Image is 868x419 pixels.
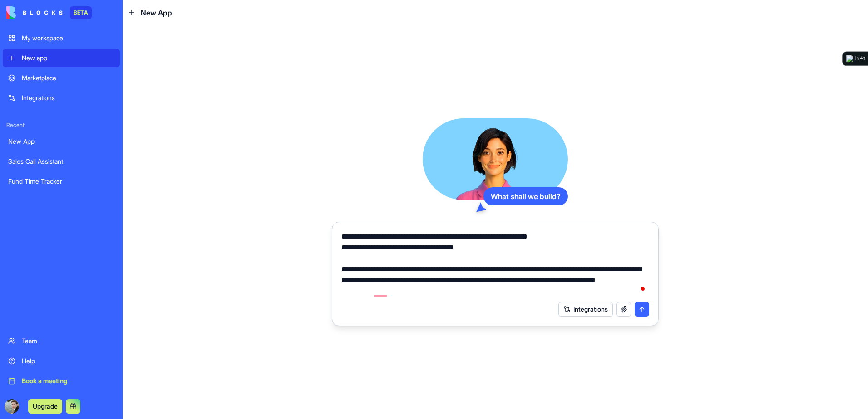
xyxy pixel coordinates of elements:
a: Upgrade [28,401,62,410]
button: Integrations [558,302,613,317]
a: New App [3,132,120,151]
div: Marketplace [22,73,114,83]
a: BETA [6,6,92,19]
a: Book a meeting [3,372,120,390]
img: logo [6,6,63,19]
div: In 4h [855,55,865,62]
img: ACg8ocLgft2zbYhxCVX_QnRk8wGO17UHpwh9gymK_VQRDnGx1cEcXohv=s96-c [5,399,19,414]
div: Book a meeting [22,376,114,385]
a: Fund Time Tracker [3,172,120,190]
a: New app [3,49,120,67]
a: Sales Call Assistant [3,152,120,171]
button: Upgrade [28,399,62,414]
div: BETA [70,6,92,19]
span: Recent [3,122,120,129]
div: My workspace [22,34,114,43]
a: Help [3,352,120,370]
a: Integrations [3,89,120,107]
div: Integrations [22,93,114,102]
div: Help [22,356,114,365]
a: Marketplace [3,69,120,87]
div: Team [22,336,114,346]
textarea: To enrich screen reader interactions, please activate Accessibility in Grammarly extension settings [341,231,649,297]
div: New app [22,54,114,63]
div: Sales Call Assistant [8,157,114,166]
div: What shall we build? [483,187,568,205]
span: New App [141,7,172,18]
img: logo [846,55,853,62]
a: Team [3,332,120,350]
div: New App [8,137,114,146]
div: Fund Time Tracker [8,177,114,186]
a: My workspace [3,29,120,47]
